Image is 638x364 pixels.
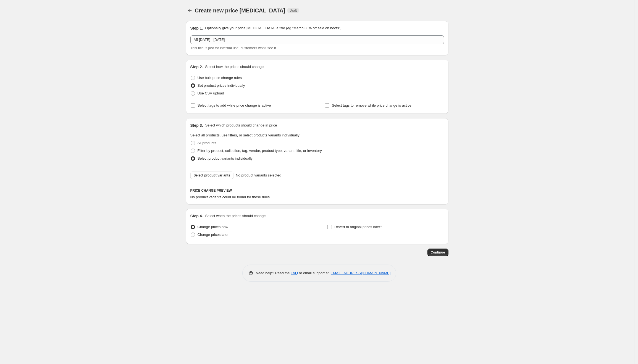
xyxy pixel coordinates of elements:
[198,83,245,88] span: Set product prices individually
[198,76,242,80] span: Use bulk price change rules
[198,91,224,95] span: Use CSV upload
[431,250,445,255] span: Continue
[236,173,281,178] span: No product variants selected
[198,149,322,153] span: Filter by product, collection, tag, vendor, product type, variant title, or inventory
[198,141,216,145] span: All products
[190,133,300,137] span: Select all products, use filters, or select products variants individually
[427,249,448,256] button: Continue
[190,195,271,199] span: No product variants could be found for those rules.
[198,225,228,229] span: Change prices now
[330,271,390,275] a: [EMAIL_ADDRESS][DOMAIN_NAME]
[198,233,229,237] span: Change prices later
[332,103,411,107] span: Select tags to remove while price change is active
[291,271,298,275] a: FAQ
[190,123,203,128] h2: Step 3.
[334,225,382,229] span: Revert to original prices later?
[198,103,271,107] span: Select tags to add while price change is active
[190,46,276,50] span: This title is just for internal use, customers won't see it
[186,7,194,14] button: Price change jobs
[205,123,277,128] p: Select which products should change in price
[190,25,203,31] h2: Step 1.
[190,64,203,70] h2: Step 2.
[190,213,203,219] h2: Step 4.
[190,35,444,44] input: 30% off holiday sale
[194,173,230,178] span: Select product variants
[195,7,285,14] span: Create new price [MEDICAL_DATA]
[190,172,234,179] button: Select product variants
[298,271,330,275] span: or email support at
[205,213,266,219] p: Select when the prices should change
[290,8,297,13] span: Draft
[205,25,341,31] p: Optionally give your price [MEDICAL_DATA] a title (eg "March 30% off sale on boots")
[198,156,253,160] span: Select product variants individually
[205,64,264,70] p: Select how the prices should change
[190,188,444,193] h6: PRICE CHANGE PREVIEW
[256,271,291,275] span: Need help? Read the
